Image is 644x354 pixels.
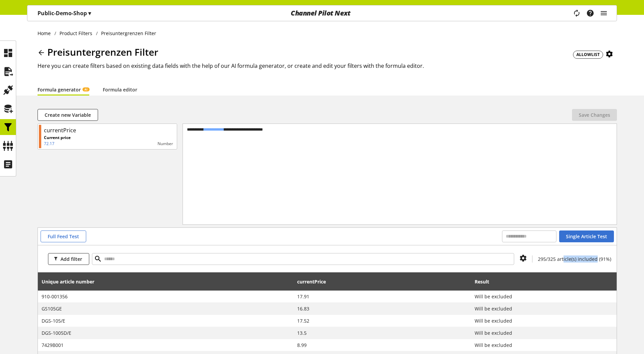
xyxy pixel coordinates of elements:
span: Add filter [61,255,82,263]
span: Result [475,278,489,285]
a: Product Filters [56,30,96,37]
span: Save Changes [579,111,610,118]
a: Home [38,30,54,37]
p: 72.17 [44,141,71,147]
p: Public-Demo-Shop [38,9,91,17]
span: 910-001356 [42,293,290,300]
span: 295/325 article(s) included (91%) [538,256,611,262]
span: DGS-105/E [42,317,290,324]
span: currentPrice [297,278,326,285]
button: Create new Variable [38,109,98,121]
span: 7429B001 [42,342,290,349]
span: Will be excluded [475,329,613,336]
span: Unique article number [42,278,94,285]
span: Will be excluded [475,342,613,349]
p: Current price [44,135,71,141]
span: Will be excluded [475,305,613,312]
div: currentPrice [44,126,76,134]
span: ▾ [88,9,91,17]
button: Single Article Test [559,230,614,242]
span: Full Feed Test [48,233,79,240]
span: 17.91 [297,293,468,300]
span: 13.5 [297,329,468,336]
span: DGS-1005D/E [42,329,290,336]
span: AI [85,87,88,91]
span: 17.52 [297,317,468,324]
button: Save Changes [572,109,617,121]
h2: Here you can create filters based on existing data fields with the help of our AI formula generat... [38,62,617,70]
span: Preisuntergrenzen Filter [47,46,158,58]
button: Add filter [48,253,89,265]
a: Formula generatorAI [38,86,89,93]
span: 16.83 [297,305,468,312]
span: 8.99 [297,342,468,349]
button: Full Feed Test [41,230,86,242]
span: Create new Variable [45,111,91,118]
span: GS105GE [42,305,290,312]
a: Formula editor [103,86,137,93]
span: Single Article Test [566,233,607,240]
span: ALLOWLIST [576,52,600,58]
span: Will be excluded [475,293,613,300]
span: Will be excluded [475,317,613,324]
nav: main navigation [27,5,617,21]
div: number [71,141,173,147]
